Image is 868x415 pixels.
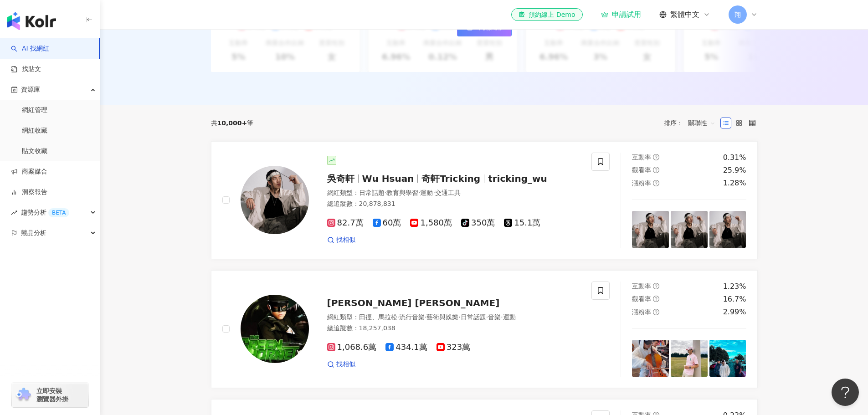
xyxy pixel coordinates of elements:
span: question-circle [653,180,659,186]
span: question-circle [653,296,659,302]
img: KOL Avatar [241,166,309,234]
span: · [486,313,488,321]
a: 找相似 [327,236,355,245]
span: 60萬 [373,218,401,228]
img: post-image [671,211,708,248]
a: 找貼文 [11,65,41,74]
span: question-circle [653,154,659,160]
a: KOL Avatar吳奇軒Wu Hsuan奇軒Trickingtricking_wu網紅類型：日常話題·教育與學習·運動·交通工具總追蹤數：20,878,83182.7萬60萬1,580萬350... [211,141,758,259]
span: 323萬 [437,343,470,352]
img: post-image [632,340,669,377]
span: 日常話題 [359,189,385,196]
span: 找相似 [336,360,355,369]
a: 貼文收藏 [22,147,47,156]
img: post-image [709,211,746,248]
img: post-image [632,211,669,248]
span: 434.1萬 [385,343,427,352]
span: rise [11,210,17,216]
span: 音樂 [488,313,501,321]
span: · [425,313,426,321]
div: 總追蹤數 ： 20,878,831 [327,200,581,209]
div: 2.99% [723,307,746,317]
span: 教育與學習 [386,189,418,196]
span: 繁體中文 [670,10,699,20]
img: post-image [709,340,746,377]
span: 田徑、馬拉松 [359,313,397,321]
span: 10,000+ [217,119,247,127]
span: 1,068.6萬 [327,343,377,352]
div: 16.7% [723,294,746,304]
span: 觀看率 [632,166,651,174]
span: 翔 [734,10,741,20]
span: 關聯性 [688,116,715,130]
span: 互動率 [632,154,651,161]
span: [PERSON_NAME] [PERSON_NAME] [327,297,500,308]
span: question-circle [653,167,659,173]
span: 1,580萬 [410,218,452,228]
span: 漲粉率 [632,179,651,187]
div: 網紅類型 ： [327,189,581,198]
span: 藝術與娛樂 [426,313,458,321]
div: 25.9% [723,165,746,175]
span: 奇軒Tricking [421,173,480,184]
img: logo [7,12,56,30]
img: chrome extension [15,388,32,402]
span: tricking_wu [488,173,547,184]
div: 0.31% [723,153,746,163]
span: · [397,313,399,321]
div: 網紅類型 ： [327,313,581,322]
span: 吳奇軒 [327,173,354,184]
iframe: Help Scout Beacon - Open [832,379,859,406]
div: 預約線上 Demo [519,10,575,19]
span: 找相似 [336,236,355,245]
span: 觀看率 [632,295,651,302]
a: 找相似 [327,360,355,369]
span: 互動率 [632,282,651,290]
div: 共 筆 [211,119,254,127]
img: KOL Avatar [241,295,309,363]
a: 洞察報告 [11,188,47,197]
a: 申請試用 [601,10,641,19]
span: 交通工具 [435,189,461,196]
span: 82.7萬 [327,218,364,228]
a: KOL Avatar[PERSON_NAME] [PERSON_NAME]網紅類型：田徑、馬拉松·流行音樂·藝術與娛樂·日常話題·音樂·運動總追蹤數：18,257,0381,068.6萬434.... [211,270,758,388]
span: question-circle [653,283,659,289]
div: 排序： [664,116,720,130]
span: 350萬 [461,218,495,228]
span: 趨勢分析 [21,202,69,223]
a: 網紅收藏 [22,126,47,135]
span: · [501,313,503,321]
a: searchAI 找網紅 [11,44,49,53]
a: 商案媒合 [11,167,47,176]
span: Wu Hsuan [362,173,414,184]
a: 網紅管理 [22,106,47,115]
div: 1.23% [723,282,746,292]
span: · [433,189,435,196]
span: question-circle [653,309,659,315]
div: BETA [48,208,69,217]
img: post-image [671,340,708,377]
span: 漲粉率 [632,308,651,316]
span: 資源庫 [21,79,40,100]
span: · [385,189,386,196]
span: 流行音樂 [399,313,425,321]
span: 立即安裝 瀏覽器外掛 [36,387,68,403]
span: 運動 [420,189,433,196]
span: · [418,189,420,196]
a: 預約線上 Demo [511,8,582,21]
span: 15.1萬 [504,218,540,228]
span: 競品分析 [21,223,46,243]
span: 運動 [503,313,516,321]
div: 1.28% [723,178,746,188]
span: · [458,313,460,321]
a: chrome extension立即安裝 瀏覽器外掛 [12,383,88,407]
div: 總追蹤數 ： 18,257,038 [327,324,581,333]
span: 日常話題 [461,313,486,321]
